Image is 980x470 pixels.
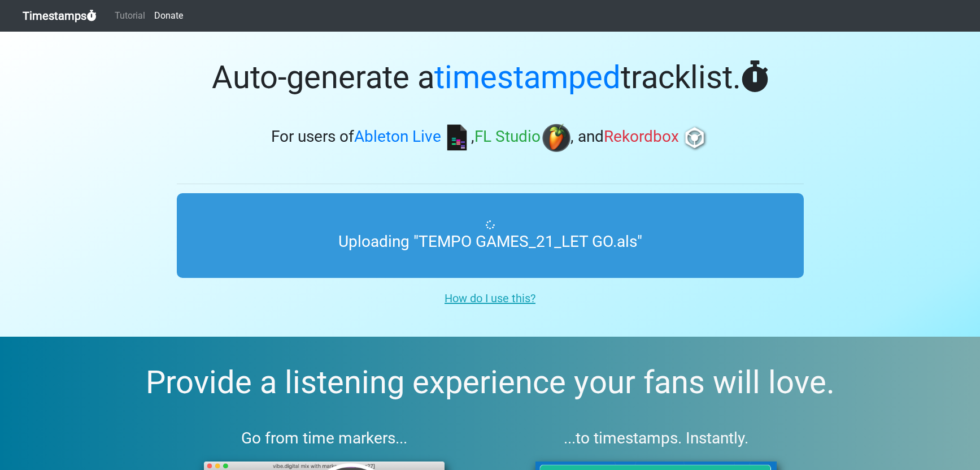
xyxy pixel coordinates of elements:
h3: For users of , , and [177,124,804,152]
u: How do I use this? [445,291,535,305]
img: ableton.png [443,124,471,152]
a: Timestamps [23,5,97,27]
h3: Go from time markers... [177,429,472,448]
span: timestamped [434,59,621,96]
span: Ableton Live [354,128,441,146]
a: Tutorial [110,5,150,27]
span: Rekordbox [604,128,679,146]
span: FL Studio [474,128,541,146]
h3: ...to timestamps. Instantly. [508,429,804,448]
h1: Auto-generate a tracklist. [177,59,804,97]
a: Donate [150,5,188,27]
img: fl.png [542,124,570,152]
h2: Provide a listening experience your fans will love. [27,364,953,402]
img: rb.png [681,124,709,152]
